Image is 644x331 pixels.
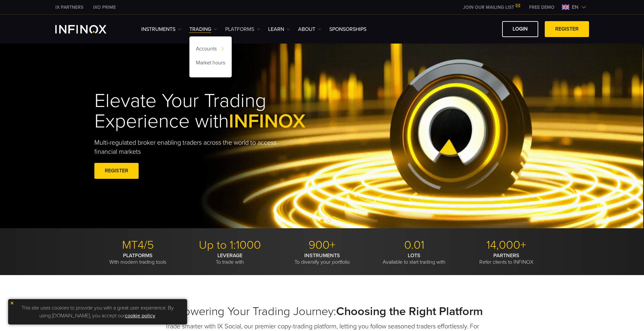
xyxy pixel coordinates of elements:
h1: Elevate Your Trading Experience with [94,91,336,132]
p: 14,000+ [463,238,550,252]
p: To diversify your portfolio [279,252,366,265]
strong: PLATFORMS [123,252,153,259]
p: This site uses cookies to provide you with a great user experience. By using [DOMAIN_NAME], you a... [11,302,184,321]
a: Learn [268,25,290,33]
a: INFINOX [88,4,121,11]
span: en [569,3,581,11]
a: cookie policy [125,312,155,319]
span: Go to slide 3 [327,219,331,223]
a: ABOUT [298,25,321,33]
strong: LEVERAGE [217,252,242,259]
p: To trade with [186,252,274,265]
a: PLATFORMS [225,25,260,33]
p: Up to 1:1000 [186,238,274,252]
img: yellow close icon [10,301,14,305]
a: REGISTER [545,21,589,37]
p: MT4/5 [94,238,182,252]
span: Go to slide 2 [320,219,324,223]
strong: LOTS [408,252,420,259]
a: LOGIN [502,21,538,37]
p: Multi-regulated broker enabling traders across the world to access financial markets [94,138,288,156]
a: SPONSORSHIPS [329,25,366,33]
span: INFINOX [229,110,306,133]
a: INFINOX [50,4,88,11]
a: TRADING [189,25,217,33]
strong: Choosing the Right Platform [336,304,483,318]
p: Available to start trading with [371,252,458,265]
h2: Empowering Your Trading Journey: [94,304,550,319]
a: REGISTER [94,163,139,179]
p: Refer clients to INFINOX [463,252,550,265]
a: JOIN OUR MAILING LIST [458,5,524,10]
p: 0.01 [371,238,458,252]
a: Instruments [141,25,181,33]
a: INFINOX MENU [524,4,559,11]
a: Market hours [189,57,232,71]
span: Go to slide 1 [314,219,318,223]
strong: INSTRUMENTS [304,252,340,259]
p: With modern trading tools [94,252,182,265]
a: Accounts [189,43,232,57]
strong: PARTNERS [493,252,519,259]
a: INFINOX Logo [55,25,122,33]
p: 900+ [279,238,366,252]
